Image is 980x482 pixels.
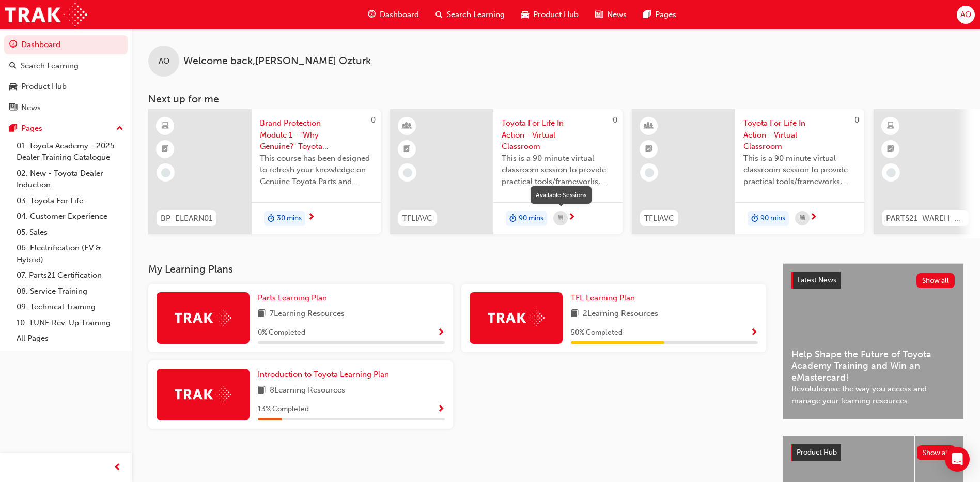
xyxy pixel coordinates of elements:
a: Product HubShow all [791,444,955,461]
span: 0 [371,115,376,125]
span: guage-icon [9,40,17,50]
span: News [607,9,627,21]
a: 10. TUNE Rev-Up Training [12,315,128,331]
a: car-iconProduct Hub [513,4,587,25]
div: Product Hub [21,81,67,93]
span: learningResourceType_ELEARNING-icon [887,119,894,133]
a: 03. Toyota For Life [12,193,128,209]
a: 02. New - Toyota Dealer Induction [12,165,128,193]
span: Product Hub [797,448,837,457]
h3: Next up for me [132,93,980,105]
span: AO [960,9,971,21]
span: This is a 90 minute virtual classroom session to provide practical tools/frameworks, behaviours a... [502,153,614,188]
span: Latest News [797,276,836,284]
div: Pages [21,123,42,134]
a: 08. Service Training [12,283,128,299]
span: pages-icon [643,8,651,21]
a: TFL Learning Plan [571,292,639,304]
button: Pages [4,119,128,138]
span: news-icon [9,103,17,113]
a: All Pages [12,330,128,347]
span: book-icon [571,308,579,321]
div: Available Sessions [536,190,586,200]
span: 0 % Completed [258,327,305,339]
span: TFLIAVC [402,213,432,224]
img: Trak [175,310,231,326]
div: Search Learning [21,60,79,72]
button: AO [957,6,975,24]
div: News [21,102,41,114]
span: 7 Learning Resources [270,308,345,321]
span: booktick-icon [162,143,169,156]
span: up-icon [116,122,123,135]
span: This is a 90 minute virtual classroom session to provide practical tools/frameworks, behaviours a... [743,153,856,188]
span: TFLIAVC [644,213,674,224]
span: search-icon [435,8,443,21]
span: Search Learning [447,9,505,21]
span: learningResourceType_INSTRUCTOR_LED-icon [403,119,411,133]
span: 13 % Completed [258,403,309,415]
span: 2 Learning Resources [583,308,658,321]
span: Welcome back , [PERSON_NAME] Ozturk [183,55,371,67]
a: Product Hub [4,77,128,96]
span: Show Progress [750,328,758,338]
span: book-icon [258,384,266,397]
span: next-icon [810,213,817,222]
a: Latest NewsShow allHelp Shape the Future of Toyota Academy Training and Win an eMastercard!Revolu... [783,263,963,419]
span: learningRecordVerb_NONE-icon [645,168,654,177]
span: Introduction to Toyota Learning Plan [258,370,389,379]
a: search-iconSearch Learning [427,4,513,25]
span: duration-icon [268,212,275,225]
a: Search Learning [4,56,128,76]
span: Dashboard [380,9,419,21]
img: Trak [5,3,87,26]
a: Latest NewsShow all [791,272,955,289]
div: Open Intercom Messenger [945,447,970,472]
span: learningResourceType_ELEARNING-icon [162,119,169,133]
span: Pages [655,9,676,21]
span: news-icon [595,8,603,21]
span: car-icon [9,82,17,92]
span: next-icon [568,213,575,222]
span: PARTS21_WAREH_N1021_EL [886,213,965,224]
span: 0 [613,115,617,125]
a: Introduction to Toyota Learning Plan [258,369,393,381]
span: This course has been designed to refresh your knowledge on Genuine Toyota Parts and Accessories s... [260,153,372,188]
span: 8 Learning Resources [270,384,345,397]
span: Help Shape the Future of Toyota Academy Training and Win an eMastercard! [791,349,955,384]
span: duration-icon [751,212,758,225]
a: 04. Customer Experience [12,208,128,224]
span: pages-icon [9,124,17,133]
a: 07. Parts21 Certification [12,267,128,283]
span: Toyota For Life In Action - Virtual Classroom [743,117,856,153]
a: 06. Electrification (EV & Hybrid) [12,240,128,267]
span: learningResourceType_INSTRUCTOR_LED-icon [645,119,652,133]
span: booktick-icon [403,143,411,156]
span: learningRecordVerb_NONE-icon [886,168,896,177]
span: Toyota For Life In Action - Virtual Classroom [502,117,614,153]
a: pages-iconPages [635,4,685,25]
button: Show all [917,445,956,460]
h3: My Learning Plans [148,263,766,275]
a: Dashboard [4,35,128,54]
button: Show Progress [437,326,445,339]
span: guage-icon [368,8,376,21]
img: Trak [488,310,545,326]
span: Parts Learning Plan [258,293,327,303]
span: BP_ELEARN01 [161,213,212,224]
a: News [4,98,128,117]
span: calendar-icon [800,212,805,225]
span: 90 mins [519,213,543,224]
span: duration-icon [509,212,517,225]
span: learningRecordVerb_NONE-icon [403,168,412,177]
span: learningRecordVerb_NONE-icon [161,168,170,177]
span: Show Progress [437,328,445,338]
span: next-icon [307,213,315,222]
span: Show Progress [437,405,445,414]
a: 09. Technical Training [12,299,128,315]
span: prev-icon [114,461,121,474]
button: Show all [916,273,955,288]
a: 05. Sales [12,224,128,240]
